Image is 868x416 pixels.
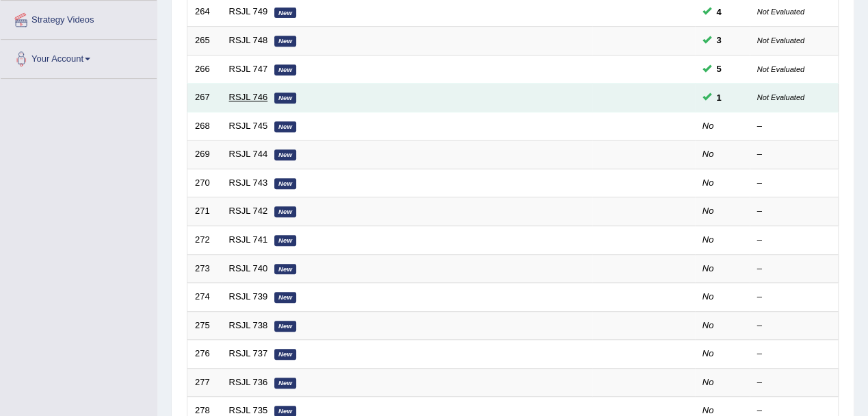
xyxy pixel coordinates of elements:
em: New [274,93,296,103]
a: RSJL 741 [229,234,268,245]
em: No [702,377,714,387]
a: Your Account [1,40,157,74]
em: No [702,149,714,159]
span: You can still take this question [711,62,727,76]
a: RSJL 735 [229,405,268,415]
td: 276 [187,340,222,369]
em: New [274,349,296,360]
em: New [274,149,296,160]
em: New [274,8,296,19]
td: 271 [187,197,222,226]
a: RSJL 746 [229,92,268,102]
td: 270 [187,169,222,197]
small: Not Evaluated [757,36,804,45]
td: 274 [187,283,222,312]
div: – [757,291,831,304]
div: – [757,148,831,161]
em: New [274,292,296,303]
div: – [757,234,831,247]
a: RSJL 747 [229,64,268,74]
em: New [274,378,296,389]
td: 273 [187,254,222,283]
small: Not Evaluated [757,8,804,16]
a: RSJL 736 [229,377,268,387]
td: 268 [187,112,222,140]
em: New [274,264,296,275]
div: – [757,120,831,133]
div: – [757,205,831,218]
em: No [702,291,714,302]
em: No [702,206,714,216]
em: No [702,234,714,245]
td: 265 [187,27,222,56]
td: 269 [187,140,222,169]
em: New [274,36,296,47]
em: No [702,178,714,188]
a: RSJL 738 [229,320,268,330]
td: 277 [187,368,222,397]
td: 267 [187,84,222,112]
td: 275 [187,311,222,340]
a: RSJL 737 [229,348,268,358]
div: – [757,347,831,360]
em: No [702,348,714,358]
div: – [757,319,831,332]
em: No [702,405,714,415]
em: New [274,64,296,75]
em: New [274,206,296,217]
a: RSJL 748 [229,35,268,45]
td: 266 [187,55,222,84]
em: No [702,320,714,330]
a: RSJL 743 [229,178,268,188]
a: RSJL 739 [229,291,268,302]
a: RSJL 742 [229,206,268,216]
div: – [757,262,831,276]
a: RSJL 745 [229,121,268,131]
a: RSJL 749 [229,6,268,16]
small: Not Evaluated [757,65,804,73]
em: No [702,121,714,131]
a: RSJL 744 [229,149,268,159]
a: RSJL 740 [229,263,268,273]
small: Not Evaluated [757,93,804,101]
em: New [274,178,296,189]
div: – [757,376,831,389]
em: New [274,235,296,246]
em: New [274,321,296,332]
span: You can still take this question [711,90,727,105]
em: New [274,121,296,132]
a: Strategy Videos [1,1,157,35]
span: You can still take this question [711,33,727,47]
em: No [702,263,714,273]
td: 272 [187,225,222,254]
span: You can still take this question [711,5,727,19]
div: – [757,177,831,190]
